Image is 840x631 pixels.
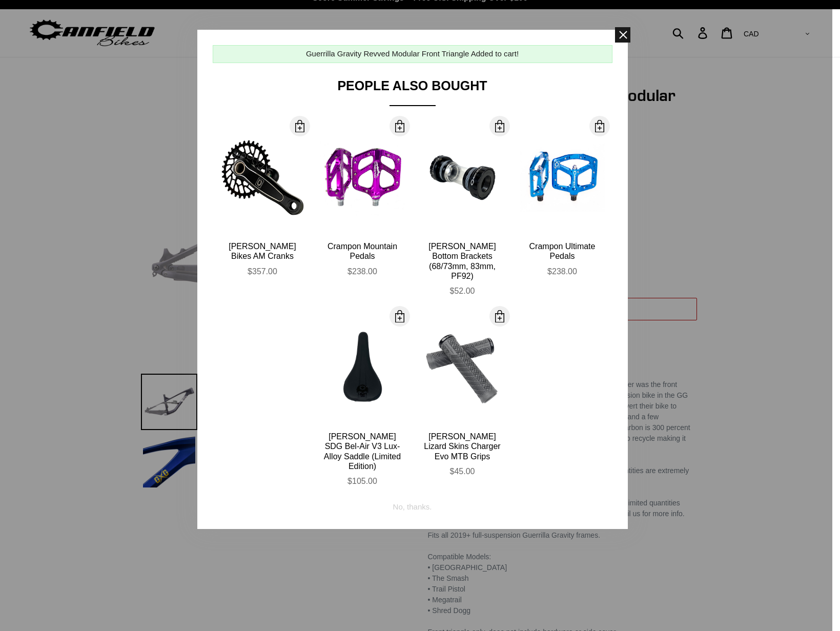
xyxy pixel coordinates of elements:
[420,432,505,461] div: [PERSON_NAME] Lizard Skins Charger Evo MTB Grips
[220,135,305,220] img: Canfield-Crank-ABRing-2_df4c4e77-9ee2-41fa-a362-64b584e1fd51_large.jpg
[220,241,305,261] div: [PERSON_NAME] Bikes AM Cranks
[347,477,377,485] span: $105.00
[306,48,519,60] div: Guerrilla Gravity Revved Modular Front Triangle Added to cart!
[420,135,505,220] img: Canfield-Bottom-Bracket-73mm-Shopify_large.jpg
[320,325,405,410] img: Canfield-SDG-Bel-Air-Saddle_large.jpg
[420,325,505,410] img: Canfield-Grips-3_large.jpg
[520,135,605,220] img: Canfield-Crampon-Ultimate-Blue_large.jpg
[347,267,377,276] span: $238.00
[450,287,475,295] span: $52.00
[320,241,405,261] div: Crampon Mountain Pedals
[420,241,505,281] div: [PERSON_NAME] Bottom Brackets (68/73mm, 83mm, PF92)
[547,267,577,276] span: $238.00
[393,494,432,513] div: No, thanks.
[320,432,405,471] div: [PERSON_NAME] SDG Bel-Air V3 Lux-Alloy Saddle (Limited Edition)
[213,78,612,106] div: People Also Bought
[248,267,277,276] span: $357.00
[520,241,605,261] div: Crampon Ultimate Pedals
[450,467,475,476] span: $45.00
[320,135,405,220] img: Canfield-Crampon-Mountain-Purple-Shopify_large.jpg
